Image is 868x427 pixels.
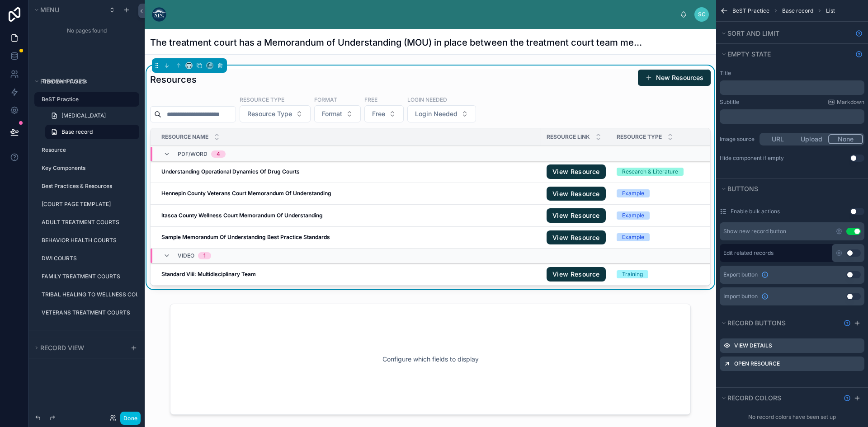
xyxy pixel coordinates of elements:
[407,105,476,122] button: Select Button
[617,233,714,241] a: Example
[547,208,606,223] a: View Resource
[161,133,208,141] span: Resource Name
[720,48,852,61] button: Empty state
[42,201,134,208] label: [COURT PAGE TEMPLATE]
[723,271,758,278] span: Export button
[42,237,134,244] label: BEHAVIOR HEALTH COURTS
[45,125,139,139] a: Base record
[178,252,194,259] span: Video
[761,134,795,144] button: URL
[720,27,852,40] button: Sort And Limit
[29,22,145,40] div: No pages found
[727,29,779,37] span: Sort And Limit
[720,80,864,95] div: scrollable content
[720,109,864,124] div: scrollable content
[42,219,134,226] label: ADULT TREATMENT COURTS
[547,164,606,179] a: View Resource
[727,394,781,402] span: Record colors
[42,146,134,154] label: Resource
[837,99,864,106] span: Markdown
[622,189,644,197] div: Example
[42,273,134,280] a: FAMILY TREATMENT COURTS
[782,7,813,14] span: Base record
[723,293,758,300] span: Import button
[178,150,208,158] span: PDF/Word
[33,75,136,88] button: Hidden pages
[734,360,780,367] label: Open Resource
[828,134,863,144] button: None
[161,234,536,241] a: Sample Memorandum Of Understanding Best Practice Standards
[617,168,714,176] a: Research & Literature
[372,109,385,118] span: Free
[617,133,662,141] span: Resource Type
[150,36,643,49] h1: The treatment court has a Memorandum of Understanding (MOU) in place between the treatment court ...
[174,13,680,16] div: scrollable content
[622,168,678,176] div: Research & Literature
[42,183,134,190] label: Best Practices & Resources
[247,109,292,118] span: Resource Type
[547,133,590,141] span: Resource Link
[42,78,134,85] label: Treatment Courts
[622,211,644,220] div: Example
[727,319,786,327] span: Record buttons
[322,109,342,118] span: Format
[795,134,829,144] button: Upload
[42,164,134,172] label: Key Components
[407,95,447,103] label: Login Needed
[727,50,771,58] span: Empty state
[720,70,731,77] label: Title
[42,309,134,316] label: VETERANS TREATMENT COURTS
[240,95,284,103] label: Resource Type
[547,230,606,245] a: View Resource
[42,96,134,103] label: BeST Practice
[617,189,714,197] a: Example
[723,249,774,257] label: Edit related records
[217,150,220,158] div: 4
[547,187,606,201] a: View Resource
[720,183,859,195] button: Buttons
[161,271,536,278] a: Standard Viii: Multidisciplinary Team
[698,11,706,18] span: SC
[844,319,851,327] svg: Show help information
[161,212,323,219] strong: Itasca County Wellness Court Memorandum Of Understanding
[161,190,536,197] a: Hennepin County Veterans Court Memorandum Of Understanding
[364,105,404,122] button: Select Button
[826,7,835,14] span: List
[855,51,863,58] svg: Show help information
[314,95,337,103] label: Format
[161,271,256,277] strong: Standard Viii: Multidisciplinary Team
[844,394,851,402] svg: Show help information
[161,212,536,219] a: Itasca County Wellness Court Memorandum Of Understanding
[622,233,644,241] div: Example
[734,342,772,349] label: View Details
[42,291,137,298] label: TRIBAL HEALING TO WELLNESS COURTS
[723,228,786,235] div: Show new record button
[161,234,330,240] strong: Sample Memorandum Of Understanding Best Practice Standards
[161,168,536,175] a: Understanding Operational Dynamics Of Drug Courts
[638,70,711,86] a: New Resources
[720,136,756,143] label: Image source
[617,211,714,220] a: Example
[42,255,134,262] label: DWI COURTS
[547,267,606,282] a: View Resource
[716,410,868,424] div: No record colors have been set up
[617,270,714,278] a: Training
[203,252,206,259] div: 1
[731,208,780,215] label: Enable bulk actions
[61,128,93,136] span: Base record
[33,4,103,16] button: Menu
[33,342,125,354] button: Record view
